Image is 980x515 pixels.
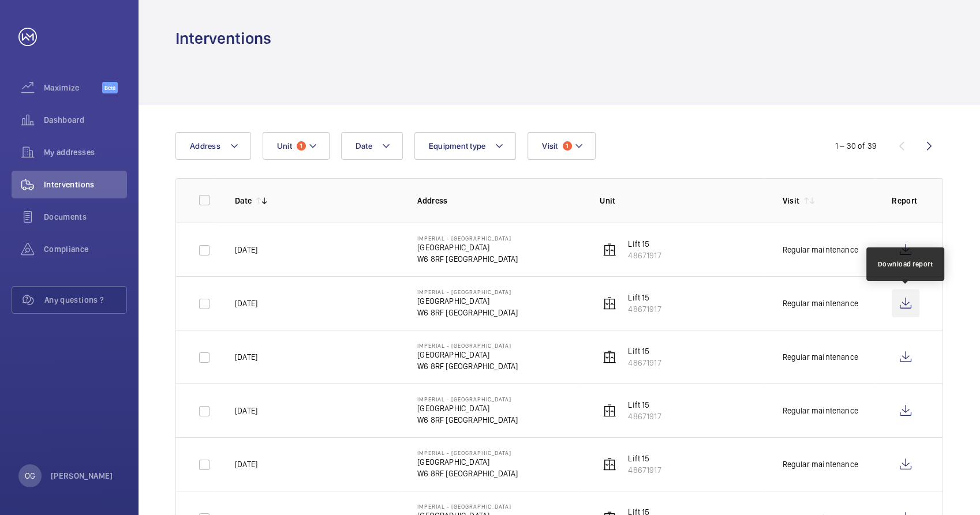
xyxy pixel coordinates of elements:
[628,357,661,369] p: 48671917
[235,405,257,416] p: [DATE]
[175,28,271,49] h1: Interventions
[417,253,518,265] p: W6 8RF [GEOGRAPHIC_DATA]
[782,458,858,470] div: Regular maintenance
[417,503,518,510] p: Imperial - [GEOGRAPHIC_DATA]
[235,244,257,255] p: [DATE]
[782,298,858,309] div: Regular maintenance
[628,464,661,476] p: 48671917
[44,82,102,93] span: Maximize
[603,243,616,257] img: elevator.svg
[603,296,616,310] img: elevator.svg
[417,396,518,403] p: Imperial - [GEOGRAPHIC_DATA]
[263,132,330,160] button: Unit1
[417,307,518,318] p: W6 8RF [GEOGRAPHIC_DATA]
[356,141,372,151] span: Date
[782,244,858,255] div: Regular maintenance
[414,132,517,160] button: Equipment type
[44,211,127,223] span: Documents
[44,294,126,306] span: Any questions ?
[417,295,518,307] p: [GEOGRAPHIC_DATA]
[235,351,257,363] p: [DATE]
[429,141,486,151] span: Equipment type
[44,114,127,126] span: Dashboard
[417,342,518,349] p: Imperial - [GEOGRAPHIC_DATA]
[190,141,220,151] span: Address
[235,298,257,309] p: [DATE]
[628,411,661,422] p: 48671917
[417,403,518,414] p: [GEOGRAPHIC_DATA]
[235,458,257,470] p: [DATE]
[782,195,799,206] p: Visit
[417,449,518,456] p: Imperial - [GEOGRAPHIC_DATA]
[892,195,919,206] p: Report
[417,360,518,372] p: W6 8RF [GEOGRAPHIC_DATA]
[542,141,558,151] span: Visit
[603,350,616,364] img: elevator.svg
[628,453,661,464] p: Lift 15
[417,242,518,253] p: [GEOGRAPHIC_DATA]
[25,470,35,482] p: OG
[603,457,616,471] img: elevator.svg
[417,235,518,242] p: Imperial - [GEOGRAPHIC_DATA]
[600,195,764,206] p: Unit
[417,468,518,479] p: W6 8RF [GEOGRAPHIC_DATA]
[417,288,518,295] p: Imperial - [GEOGRAPHIC_DATA]
[628,250,661,261] p: 48671917
[628,345,661,357] p: Lift 15
[563,141,572,151] span: 1
[417,414,518,426] p: W6 8RF [GEOGRAPHIC_DATA]
[417,195,581,206] p: Address
[628,303,661,315] p: 48671917
[51,470,113,482] p: [PERSON_NAME]
[235,195,252,206] p: Date
[341,132,403,160] button: Date
[628,238,661,250] p: Lift 15
[277,141,292,151] span: Unit
[417,349,518,360] p: [GEOGRAPHIC_DATA]
[628,399,661,411] p: Lift 15
[44,146,127,158] span: My addresses
[528,132,595,160] button: Visit1
[175,132,251,160] button: Address
[835,140,877,152] div: 1 – 30 of 39
[878,259,933,269] div: Download report
[417,456,518,468] p: [GEOGRAPHIC_DATA]
[102,82,118,93] span: Beta
[44,179,127,190] span: Interventions
[782,351,858,363] div: Regular maintenance
[603,404,616,418] img: elevator.svg
[628,292,661,303] p: Lift 15
[782,405,858,416] div: Regular maintenance
[44,243,127,255] span: Compliance
[297,141,306,151] span: 1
